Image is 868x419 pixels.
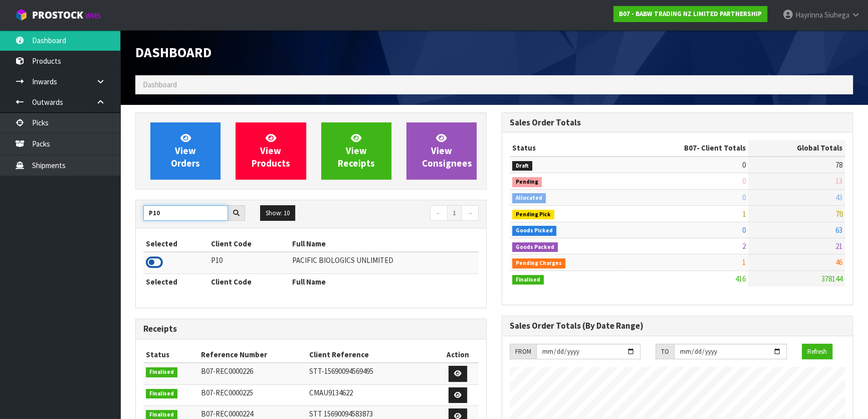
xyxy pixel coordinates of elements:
span: B07-REC0000224 [201,409,253,418]
span: CMAU9134622 [309,388,353,397]
span: 378144 [821,274,842,284]
th: Status [143,347,198,363]
span: 0 [742,176,746,186]
span: Finalised [146,389,177,399]
span: B07-REC0000226 [201,366,253,376]
th: Client Code [208,236,290,252]
button: Refresh [802,344,832,360]
span: 13 [835,176,842,186]
span: 2 [742,241,746,251]
span: Dashboard [135,44,211,61]
h3: Sales Order Totals [510,118,845,127]
td: PACIFIC BIOLOGICS UNLIMITED [290,252,479,273]
span: Allocated [512,193,546,203]
span: STT-15690094569495 [309,366,373,376]
span: 416 [735,274,746,284]
th: - Client Totals [620,140,748,156]
h3: Sales Order Totals (By Date Range) [510,321,845,331]
th: Client Code [208,273,290,290]
span: View Products [252,132,290,170]
a: ← [430,205,448,221]
a: ViewReceipts [321,122,391,180]
span: ProStock [32,9,83,22]
span: Pending [512,177,542,187]
span: 78 [835,209,842,218]
span: Goods Packed [512,242,558,252]
a: B07 - BABW TRADING NZ LIMITED PARTNERSHIP [613,6,767,22]
span: Finalised [512,275,544,285]
th: Action [437,347,479,363]
span: Finalised [146,367,177,377]
th: Status [510,140,620,156]
span: 0 [742,160,746,170]
a: ViewOrders [150,122,221,180]
th: Global Totals [748,140,845,156]
th: Selected [143,273,208,290]
div: TO [656,344,674,360]
th: Full Name [290,236,479,252]
span: 0 [742,193,746,202]
span: View Receipts [338,132,375,170]
span: Hayrinna [795,10,823,20]
span: 21 [835,241,842,251]
span: Pending Pick [512,210,554,220]
a: ViewProducts [236,122,306,180]
a: 1 [447,205,462,221]
span: Pending Charges [512,258,565,268]
span: Draft [512,161,532,171]
h3: Receipts [143,324,479,334]
strong: B07 - BABW TRADING NZ LIMITED PARTNERSHIP [619,10,762,18]
a: → [461,205,479,221]
span: View Orders [171,132,200,170]
span: B07 [684,143,697,153]
span: B07-REC0000225 [201,388,253,397]
th: Client Reference [307,347,437,363]
th: Selected [143,236,208,252]
th: Full Name [290,273,479,290]
div: FROM [510,344,536,360]
th: Reference Number [198,347,307,363]
td: P10 [208,252,290,273]
span: View Consignees [422,132,472,170]
span: 43 [835,193,842,202]
span: 0 [742,225,746,235]
span: 78 [835,160,842,170]
span: 63 [835,225,842,235]
button: Show: 10 [260,205,295,221]
span: 46 [835,257,842,267]
span: 1 [742,257,746,267]
span: Goods Picked [512,226,556,236]
span: Siuhega [824,10,849,20]
small: WMS [85,11,101,21]
input: Search clients [143,205,228,221]
span: Dashboard [143,80,177,89]
img: cube-alt.png [15,9,28,21]
a: ViewConsignees [406,122,477,180]
span: STT 15690094583873 [309,409,373,418]
span: 1 [742,209,746,218]
nav: Page navigation [319,205,479,223]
